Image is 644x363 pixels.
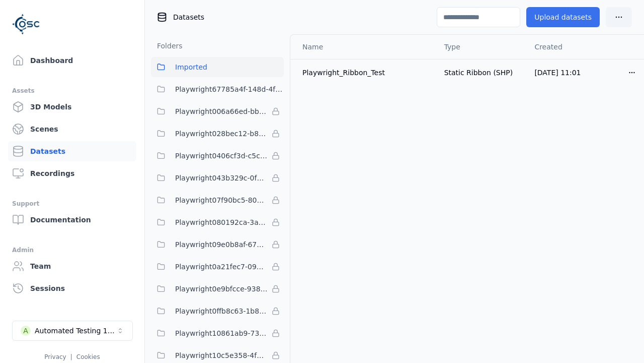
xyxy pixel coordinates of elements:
[534,69,581,77] span: [DATE] 11:01
[8,119,136,139] a: Scenes
[12,198,132,210] div: Support
[151,323,284,343] button: Playwright10861ab9-735f-4df9-aafe-eebd5bc866d9
[151,79,284,99] button: Playwright67785a4f-148d-4fca-8377-30898b20f4a2
[8,256,136,276] a: Team
[12,244,132,256] div: Admin
[290,35,436,59] th: Name
[8,50,136,71] a: Dashboard
[151,257,284,277] button: Playwright0a21fec7-093e-446e-ac90-feefe60349da
[436,59,527,86] td: Static Ribbon (SHP)
[175,261,268,273] span: Playwright0a21fec7-093e-446e-ac90-feefe60349da
[12,321,133,341] button: Select a workspace
[151,101,284,122] button: Playwright006a66ed-bbfa-4b84-a6f2-8b03960da6f1
[175,283,268,295] span: Playwright0e9bfcce-9385-4655-aad9-5e1830d0cbce
[175,349,268,361] span: Playwright10c5e358-4f76-4599-baaf-fd5b2776e6be
[21,326,31,336] div: A
[175,327,268,339] span: Playwright10861ab9-735f-4df9-aafe-eebd5bc866d9
[175,172,268,184] span: Playwright043b329c-0fea-4eef-a1dd-c1b85d96f68d
[35,326,116,336] div: Automated Testing 1 - Playwright
[526,7,600,27] button: Upload datasets
[151,41,183,51] h3: Folders
[151,168,284,188] button: Playwright043b329c-0fea-4eef-a1dd-c1b85d96f68d
[175,150,268,162] span: Playwright0406cf3d-c5c6-4809-a891-d4d7aaf60441
[8,97,136,117] a: 3D Models
[175,83,284,95] span: Playwright67785a4f-148d-4fca-8377-30898b20f4a2
[151,234,284,255] button: Playwright09e0b8af-6797-487c-9a58-df45af994400
[44,353,66,360] a: Privacy
[151,124,284,144] button: Playwright028bec12-b853-4041-8716-f34111cdbd0b
[175,105,268,117] span: Playwright006a66ed-bbfa-4b84-a6f2-8b03960da6f1
[151,146,284,166] button: Playwright0406cf3d-c5c6-4809-a891-d4d7aaf60441
[151,57,284,77] button: Imported
[175,61,207,73] span: Imported
[151,212,284,232] button: Playwright080192ca-3ab8-4170-8689-2c2dffafb10d
[70,353,72,360] span: |
[175,128,268,140] span: Playwright028bec12-b853-4041-8716-f34111cdbd0b
[151,301,284,321] button: Playwright0ffb8c63-1b89-42f9-8930-08c6864de4e8
[12,10,40,38] img: Logo
[175,194,268,206] span: Playwright07f90bc5-80d1-4d58-862e-051c9f56b799
[436,35,527,59] th: Type
[76,353,100,360] a: Cookies
[526,35,620,59] th: Created
[173,12,204,22] span: Datasets
[151,190,284,210] button: Playwright07f90bc5-80d1-4d58-862e-051c9f56b799
[8,278,136,298] a: Sessions
[302,68,428,78] div: Playwright_Ribbon_Test
[175,238,268,251] span: Playwright09e0b8af-6797-487c-9a58-df45af994400
[8,141,136,161] a: Datasets
[12,85,132,97] div: Assets
[151,279,284,299] button: Playwright0e9bfcce-9385-4655-aad9-5e1830d0cbce
[175,305,268,317] span: Playwright0ffb8c63-1b89-42f9-8930-08c6864de4e8
[8,163,136,184] a: Recordings
[175,216,268,228] span: Playwright080192ca-3ab8-4170-8689-2c2dffafb10d
[8,210,136,230] a: Documentation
